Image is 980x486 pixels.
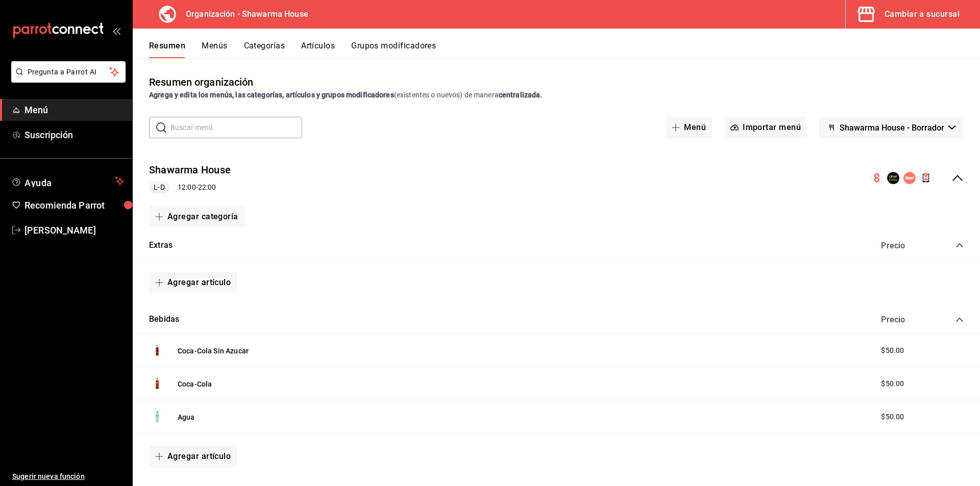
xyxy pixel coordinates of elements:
[301,41,335,58] button: Artículos
[881,345,904,356] span: $50.00
[819,117,964,138] button: Shawarma House - Borrador
[149,41,980,58] div: navigation tabs
[149,91,394,99] strong: Agrega y edita los menús, las categorías, artículos y grupos modificadores
[881,378,904,389] span: $50.00
[178,8,308,20] h3: Organización - Shawarma House
[871,315,936,324] div: Precio
[178,412,195,422] button: Agua
[149,163,231,177] button: Shawarma House
[666,117,712,138] button: Menú
[149,314,179,325] button: Bebidas
[24,223,124,237] span: [PERSON_NAME]
[149,272,237,293] button: Agregar artículo
[150,182,168,193] span: L-D
[149,375,165,392] img: Preview
[170,117,302,138] input: Buscar menú
[149,342,165,359] img: Preview
[202,41,227,58] button: Menús
[28,67,110,78] span: Pregunta a Parrot AI
[351,41,436,58] button: Grupos modificadores
[885,7,960,21] div: Cambiar a sucursal
[112,27,120,35] button: open_drawer_menu
[24,175,111,187] span: Ayuda
[499,91,543,99] strong: centralizada.
[881,412,904,422] span: $50.00
[244,41,285,58] button: Categorías
[149,240,173,251] button: Extras
[178,379,212,389] button: Coca-Cola
[871,241,936,250] div: Precio
[24,103,124,117] span: Menú
[724,117,807,138] button: Importar menú
[7,74,126,85] a: Pregunta a Parrot AI
[149,182,231,194] div: 12:00 - 22:00
[133,155,980,202] div: collapse-menu-row
[149,74,254,90] div: Resumen organización
[955,316,964,324] button: collapse-category-row
[24,198,124,212] span: Recomienda Parrot
[149,408,165,425] img: Preview
[149,41,185,58] button: Resumen
[24,128,124,142] span: Suscripción
[149,206,244,227] button: Agregar categoría
[11,61,126,83] button: Pregunta a Parrot AI
[149,90,964,100] div: (existentes o nuevos) de manera
[178,346,249,356] button: Coca-Cola Sin Azucar
[955,241,964,249] button: collapse-category-row
[840,123,944,133] span: Shawarma House - Borrador
[149,446,237,467] button: Agregar artículo
[12,471,124,482] span: Sugerir nueva función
